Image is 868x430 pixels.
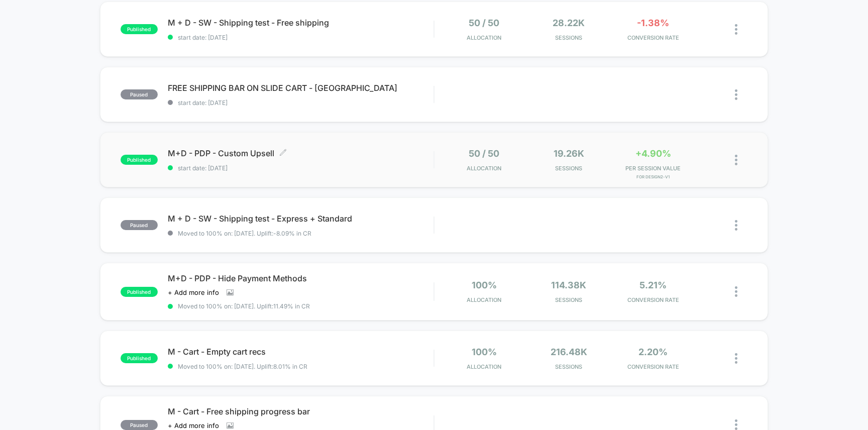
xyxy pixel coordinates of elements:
[529,34,608,41] span: Sessions
[613,34,693,41] span: CONVERSION RATE
[735,220,737,231] img: close
[735,89,737,100] img: close
[168,34,434,41] span: start date: [DATE]
[168,406,434,416] span: M - Cart - Free shipping progress bar
[469,148,499,159] span: 50 / 50
[168,164,434,172] span: start date: [DATE]
[613,165,693,172] span: PER SESSION VALUE
[529,363,608,370] span: Sessions
[735,286,737,297] img: close
[551,347,587,357] span: 216.48k
[735,353,737,364] img: close
[529,165,608,172] span: Sessions
[121,287,158,297] span: published
[467,363,501,370] span: Allocation
[472,280,497,290] span: 100%
[168,99,434,106] span: start date: [DATE]
[168,83,434,93] span: FREE SHIPPING BAR ON SLIDE CART - [GEOGRAPHIC_DATA]
[469,18,499,28] span: 50 / 50
[121,353,158,363] span: published
[168,347,434,357] span: M - Cart - Empty cart recs
[529,296,608,303] span: Sessions
[467,296,501,303] span: Allocation
[639,280,667,290] span: 5.21%
[613,296,693,303] span: CONVERSION RATE
[121,155,158,165] span: published
[168,148,434,158] span: M+D - PDP - Custom Upsell
[121,89,158,99] span: paused
[168,273,434,283] span: M+D - PDP - Hide Payment Methods
[735,24,737,35] img: close
[637,18,669,28] span: -1.38%
[178,302,310,310] span: Moved to 100% on: [DATE] . Uplift: 11.49% in CR
[735,155,737,165] img: close
[168,421,219,429] span: + Add more info
[613,363,693,370] span: CONVERSION RATE
[168,213,434,224] span: M + D - SW - Shipping test - Express + Standard
[638,347,668,357] span: 2.20%
[121,220,158,230] span: paused
[467,34,501,41] span: Allocation
[168,288,219,296] span: + Add more info
[178,363,307,370] span: Moved to 100% on: [DATE] . Uplift: 8.01% in CR
[613,174,693,179] span: for Design2-V1
[467,165,501,172] span: Allocation
[168,18,434,28] span: M + D - SW - Shipping test - Free shipping
[178,230,311,237] span: Moved to 100% on: [DATE] . Uplift: -8.09% in CR
[635,148,671,159] span: +4.90%
[735,419,737,430] img: close
[553,18,585,28] span: 28.22k
[551,280,586,290] span: 114.38k
[472,347,497,357] span: 100%
[121,420,158,430] span: paused
[554,148,584,159] span: 19.26k
[121,24,158,34] span: published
